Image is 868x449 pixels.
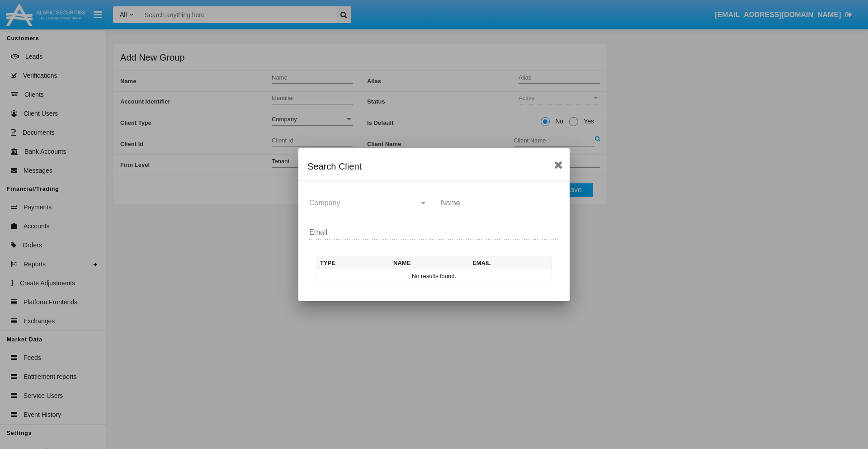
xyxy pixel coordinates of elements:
td: No results found. [316,269,552,283]
span: Company [309,199,340,207]
th: Email [469,256,552,269]
th: Type [316,256,390,269]
th: Name [390,256,469,269]
div: Search Client [307,159,561,174]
